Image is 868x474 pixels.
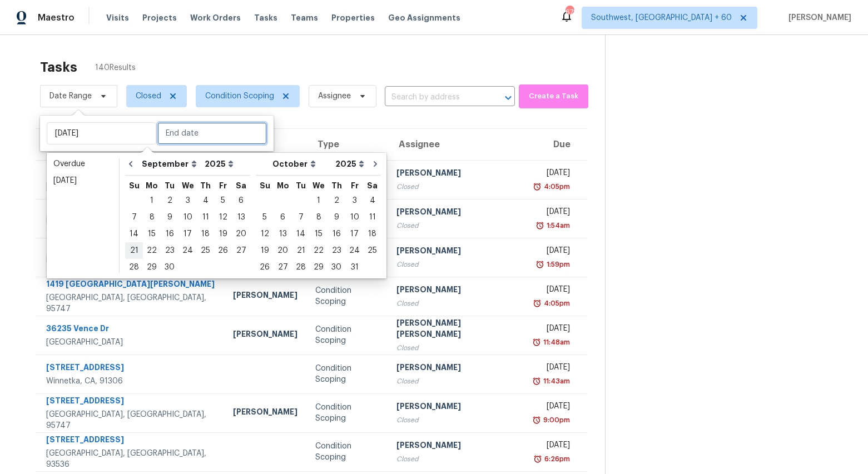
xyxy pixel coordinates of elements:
div: [GEOGRAPHIC_DATA], [GEOGRAPHIC_DATA], 95747 [46,409,215,431]
div: 26 [256,260,274,275]
div: 27 [274,260,292,275]
div: 7 [125,209,143,225]
div: 3 [345,193,364,208]
div: Fri Oct 24 2025 [345,242,364,259]
div: 672 [566,7,573,18]
span: 140 Results [95,62,136,73]
img: Overdue Alarm Icon [532,376,541,387]
abbr: Thursday [200,182,211,189]
div: Mon Oct 06 2025 [274,209,292,226]
div: Sat Oct 25 2025 [364,242,381,259]
div: 24 [178,243,197,258]
div: [DATE] [534,401,570,415]
abbr: Wednesday [182,182,194,189]
div: 28 [292,260,310,275]
div: [PERSON_NAME] [PERSON_NAME] [396,317,515,342]
div: Overdue [53,158,112,169]
div: [STREET_ADDRESS] [46,395,215,409]
div: 4 [364,193,381,208]
div: [PERSON_NAME] [396,284,515,298]
abbr: Wednesday [313,182,325,189]
div: Sun Sep 07 2025 [125,209,143,226]
div: 19 [214,226,232,242]
h2: Tasks [40,62,77,73]
div: Condition Scoping [315,285,379,307]
div: 6 [274,209,292,225]
div: 8 [310,209,328,225]
abbr: Tuesday [165,182,175,189]
div: 5 [256,209,274,225]
div: Thu Sep 18 2025 [197,226,214,242]
ul: Date picker shortcuts [49,156,116,276]
div: Mon Sep 08 2025 [143,209,161,226]
div: Tue Sep 23 2025 [161,242,178,259]
img: Overdue Alarm Icon [532,415,541,426]
div: Wed Oct 08 2025 [310,209,328,226]
div: [STREET_ADDRESS] [46,201,215,214]
div: Sat Oct 11 2025 [364,209,381,226]
div: 12 [256,226,274,242]
div: 22 [310,243,328,258]
div: 1 [143,193,161,208]
div: Wed Oct 01 2025 [310,192,328,209]
abbr: Tuesday [296,182,306,189]
div: 23 [161,243,178,258]
div: 30 [328,260,345,275]
abbr: Friday [219,182,227,189]
div: 26 [214,243,232,258]
span: Closed [136,91,161,102]
div: Tue Sep 30 2025 [161,259,178,276]
div: Wed Oct 22 2025 [310,242,328,259]
div: [DATE] [534,284,570,298]
div: 4:05pm [542,298,570,309]
div: 15 [310,226,328,242]
div: Closed [396,298,515,309]
img: Overdue Alarm Icon [533,181,542,192]
div: [DATE] [534,206,570,220]
span: Assignee [318,91,351,102]
div: Fri Sep 12 2025 [214,209,232,226]
div: 9 [161,209,178,225]
img: Overdue Alarm Icon [532,337,541,348]
div: Closed [396,453,515,465]
abbr: Monday [277,182,289,189]
div: 15 [143,226,161,242]
div: Fri Oct 31 2025 [345,259,364,276]
div: 17 [345,226,364,242]
button: Create a Task [519,84,588,108]
div: 31 [345,260,364,275]
div: Mon Oct 20 2025 [274,242,292,259]
div: Condition Scoping [315,363,379,385]
div: Fri Oct 10 2025 [345,209,364,226]
div: 17 [178,226,197,242]
div: [PERSON_NAME] [233,290,297,303]
span: Maestro [38,12,75,23]
span: Work Orders [190,12,241,23]
div: 22 [143,243,161,258]
div: 24 [345,243,364,258]
span: Projects [142,12,177,23]
div: 14 [292,226,310,242]
div: 25 [364,243,381,258]
div: 16 [328,226,345,242]
div: Sat Sep 06 2025 [232,192,250,209]
div: 12 [214,209,232,225]
div: Sun Oct 12 2025 [256,226,274,242]
div: 36235 Vence Dr [46,323,215,337]
div: Sun Sep 28 2025 [125,259,143,276]
div: Fri Sep 19 2025 [214,226,232,242]
div: Tue Sep 16 2025 [161,226,178,242]
div: 11 [197,209,214,225]
div: Sun Oct 05 2025 [256,209,274,226]
div: [GEOGRAPHIC_DATA], [GEOGRAPHIC_DATA], 95747 [46,292,215,315]
div: Sun Sep 21 2025 [125,242,143,259]
div: 4 [197,193,214,208]
div: 20 [232,226,250,242]
div: Winnetka, CA, 91306 [46,376,215,387]
div: Closed [396,342,515,353]
abbr: Saturday [367,182,378,189]
span: [PERSON_NAME] [784,12,851,23]
abbr: Sunday [129,182,140,189]
div: Tue Oct 14 2025 [292,226,310,242]
div: Mon Sep 01 2025 [143,192,161,209]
